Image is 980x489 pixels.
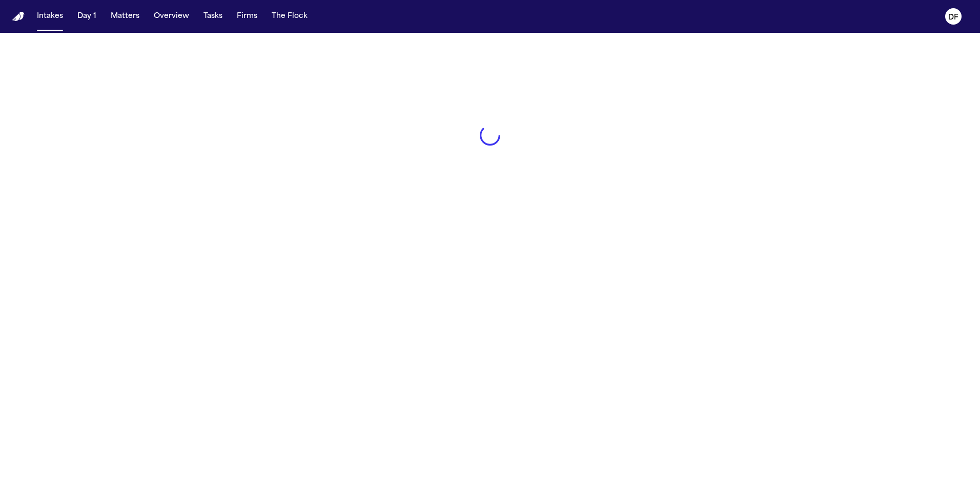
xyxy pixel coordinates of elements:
img: Finch Logo [12,12,25,22]
button: Matters [107,7,144,26]
button: Firms [233,7,261,26]
a: Home [12,12,25,22]
button: Overview [150,7,193,26]
button: The Flock [268,7,312,26]
button: Intakes [33,7,67,26]
button: Tasks [199,7,227,26]
button: Day 1 [73,7,100,26]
